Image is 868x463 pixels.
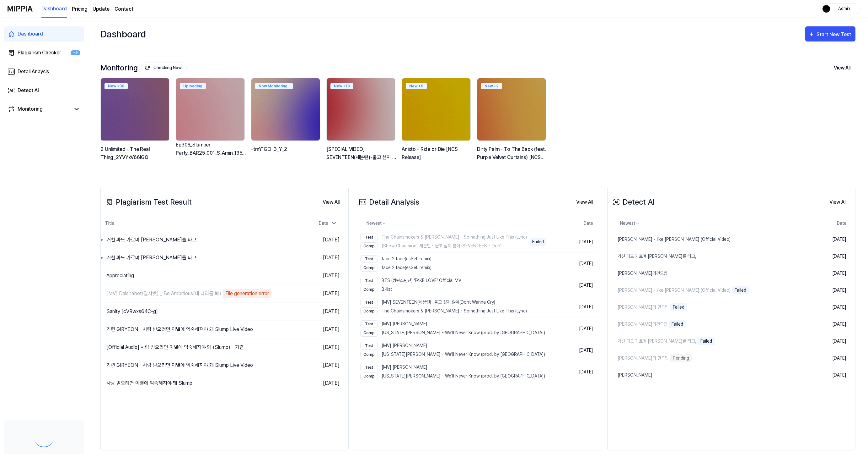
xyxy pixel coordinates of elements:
a: 거친 파도 가르며 [PERSON_NAME]를 타고, [611,248,815,265]
td: [DATE] [285,321,345,339]
a: Monitoring [8,105,70,113]
div: Sanity [cVRwxs64C-g] [106,308,158,315]
div: 거친 파도 가르며 [PERSON_NAME]를 타고, [106,254,198,262]
div: [PERSON_NAME] - like [PERSON_NAME] (Official Video) [611,236,731,243]
div: 거친 파도 가르며 [PERSON_NAME]를 타고, [611,338,696,344]
a: Contact [115,5,133,13]
div: Appreciating [106,272,134,279]
div: [PERSON_NAME]의건드림 [611,270,667,277]
td: [DATE] [815,299,851,316]
td: [DATE] [285,285,345,303]
a: Now Monitoring..backgroundIamge-tmY1GEH3_Y_2 [251,78,321,168]
td: [DATE] [285,231,345,249]
div: Test [360,277,378,284]
a: Plagiarism Checker+9 [4,45,84,60]
div: Plagiarism Checker [18,49,61,57]
div: Detect AI [18,87,39,94]
div: Failed [670,303,687,311]
td: [DATE] [550,231,598,253]
a: New +9backgroundIamgeAnixto - Ride or Die [NCS Release] [402,78,472,168]
div: 거친 파도 가르며 [PERSON_NAME]를 타고, [611,253,696,260]
a: [PERSON_NAME] - like [PERSON_NAME] (Official Video) [611,231,815,248]
div: [PERSON_NAME]의 건드림 [611,304,669,311]
div: Comp [360,264,378,272]
div: Comp [360,286,378,293]
a: Test[MV] SEVENTEEN(세븐틴) _울고 싶지 않아(Dont Wanna Cry)CompThe Chainsmokers & [PERSON_NAME] - Something... [358,296,550,317]
div: Uploading [180,83,206,89]
th: Date [550,216,598,231]
div: [MV] [PERSON_NAME] [360,342,545,350]
a: 거친 파도 가르며 [PERSON_NAME]를 타고,Failed [611,333,815,350]
td: [DATE] [815,316,851,333]
img: backgroundIamge [327,78,395,141]
td: [DATE] [550,274,598,296]
a: Test[MV] [PERSON_NAME]Comp[US_STATE][PERSON_NAME] - We'll Never Know (prod. by [GEOGRAPHIC_DATA]) [358,361,550,383]
th: Date [815,216,851,231]
td: [DATE] [815,248,851,265]
a: New +18backgroundIamge[SPECIAL VIDEO] SEVENTEEN(세븐틴)-울고 싶지 않아(Don't Wanna Cry) Part Switch ver. [326,78,397,168]
div: [Official Audio] 사랑 받으려면 이별에 익숙해져야 돼 (Slump) - 기련 [106,344,244,351]
a: Test[MV] [PERSON_NAME]Comp[US_STATE][PERSON_NAME] - We'll Never Know (prod. by [GEOGRAPHIC_DATA]) [358,318,550,339]
a: New +2backgroundIamgeDirty Palm - To The Back (feat. Purple Velvet Curtains) [NCS Release] [477,78,547,168]
div: Test [360,255,378,263]
td: [DATE] [815,367,851,384]
div: New + 18 [330,83,353,89]
div: Monitoring [100,63,187,73]
div: [PERSON_NAME] [611,372,652,378]
button: Start New Test [805,26,855,41]
div: Failed [530,238,546,246]
div: [US_STATE][PERSON_NAME] - We'll Never Know (prod. by [GEOGRAPHIC_DATA]) [360,329,545,337]
div: Comp [360,329,378,337]
button: Checking Now [141,63,187,73]
div: [MV] SEVENTEEN(세븐틴) _울고 싶지 않아(Dont Wanna Cry) [360,299,527,306]
button: View All [829,61,855,74]
div: The Chainsmokers & [PERSON_NAME] - Something Just Like This (Lyric) [360,307,527,315]
div: 기련 GIRYEON - 사랑 받으려면 이별에 익숙해져야 돼 Slump Live Video [106,361,253,369]
div: face 2 face(esSeL remix) [360,264,431,272]
div: Date [316,218,340,229]
td: [DATE] [550,318,598,339]
div: B-list [360,286,461,293]
div: Comp [360,351,378,358]
td: [DATE] [815,265,851,282]
a: View All [318,196,345,208]
div: Ep306_Slumber Party_BAR25_001_S_Amin_135_Ashley Fulton_V2 [176,141,246,157]
td: [DATE] [550,339,598,361]
th: Title [104,216,285,231]
div: Comp [360,372,378,380]
div: File generation error [223,289,271,298]
button: View All [824,196,851,208]
img: profile [822,5,830,13]
a: [PERSON_NAME]의 건드림Pending [611,350,815,367]
div: Test [360,234,378,241]
a: [PERSON_NAME] - like [PERSON_NAME] (Official Video)Failed [611,282,815,299]
td: [DATE] [550,361,598,383]
div: -tmY1GEH3_Y_2 [251,145,321,161]
div: Dashboard [100,24,146,44]
div: 거친 파도 가르며 [PERSON_NAME]를 타고, [106,236,198,244]
button: profileAdmin [820,3,860,14]
a: Dashboard [4,26,84,41]
div: Comp [360,242,378,250]
div: Dashboard [18,30,43,38]
div: [PERSON_NAME]의건드림 [611,321,667,328]
div: Now Monitoring.. [255,83,293,89]
img: backgroundIamge [101,78,169,141]
td: [DATE] [815,350,851,367]
div: face 2 face(esSeL remix) [360,255,431,263]
div: [PERSON_NAME] - like [PERSON_NAME] (Official Video) [611,287,731,294]
div: The Chainsmokers & [PERSON_NAME] - Something Just Like This (Lyric) [360,234,527,241]
div: Failed [698,337,715,345]
div: Test [360,364,378,371]
div: Dirty Palm - To The Back (feat. Purple Velvet Curtains) [NCS Release] [477,145,547,161]
button: Pricing [72,5,88,13]
div: +9 [71,50,80,56]
div: Detail Anaysis [18,68,49,75]
td: [DATE] [815,282,851,299]
td: [DATE] [815,231,851,248]
a: View All [571,196,598,208]
div: Test [360,320,378,328]
div: Test [360,342,378,350]
div: 기련 GIRYEON - 사랑 받으려면 이별에 익숙해져야 돼 Slump Live Video [106,326,253,333]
